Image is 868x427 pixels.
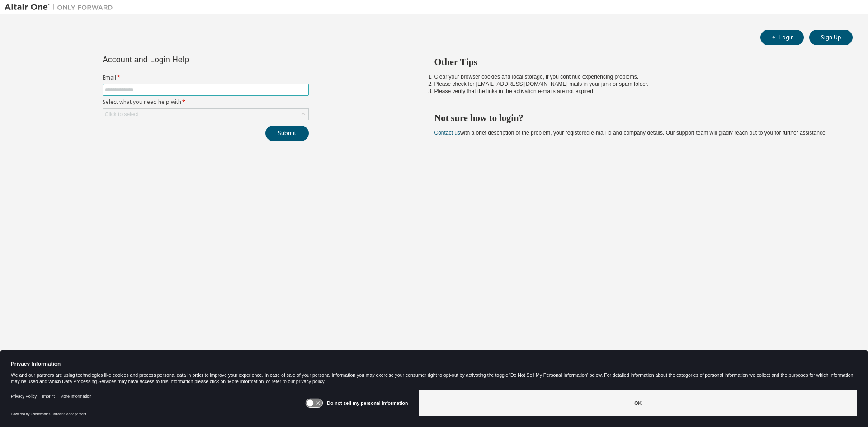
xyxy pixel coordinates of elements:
button: Sign Up [809,30,853,45]
a: Contact us [434,130,460,136]
li: Please verify that the links in the activation e-mails are not expired. [434,88,837,95]
div: Click to select [103,109,308,120]
label: Select what you need help with [103,99,309,106]
li: Clear your browser cookies and local storage, if you continue experiencing problems. [434,73,837,80]
h2: Other Tips [434,56,837,68]
h2: Not sure how to login? [434,112,837,124]
button: Login [760,30,804,45]
button: Submit [265,126,309,141]
img: Altair One [5,3,118,12]
div: Click to select [105,111,138,118]
li: Please check for [EMAIL_ADDRESS][DOMAIN_NAME] mails in your junk or spam folder. [434,80,837,88]
span: with a brief description of the problem, your registered e-mail id and company details. Our suppo... [434,130,827,136]
div: Account and Login Help [103,56,268,63]
label: Email [103,74,309,81]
